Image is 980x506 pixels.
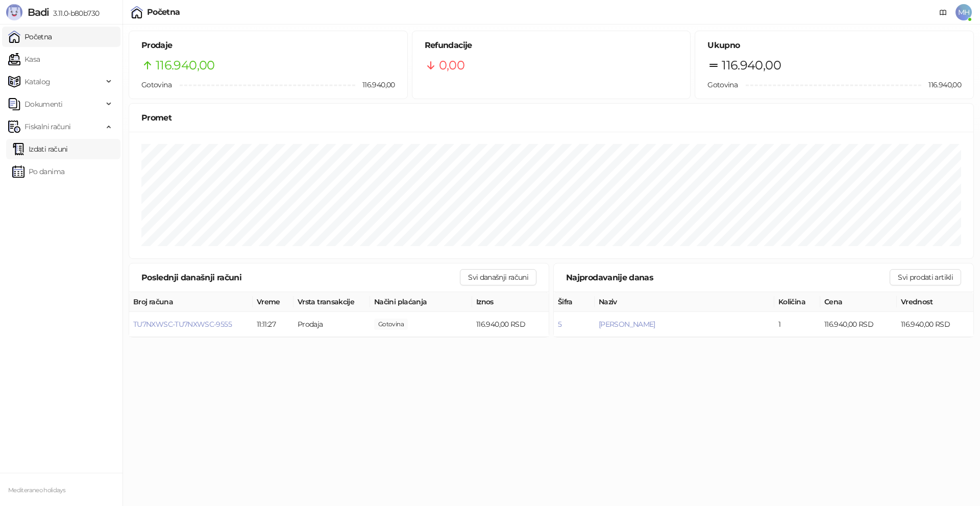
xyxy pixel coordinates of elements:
a: Dokumentacija [935,4,951,20]
button: Svi današnji računi [460,269,536,285]
th: Vreme [253,292,293,312]
div: Početna [147,8,180,16]
th: Količina [774,292,820,312]
a: Po danima [12,161,64,182]
div: Promet [141,111,961,124]
span: 0,00 [439,56,464,75]
span: 116.940,00 [921,79,961,90]
button: [PERSON_NAME] [599,320,655,329]
th: Vrsta transakcije [293,292,370,312]
span: 116.940,00 [722,56,781,75]
span: Badi [28,6,49,18]
h5: Ukupno [707,39,961,52]
h5: Prodaje [141,39,395,52]
span: 3.11.0-b80b730 [49,9,99,18]
img: Logo [6,4,22,20]
a: Kasa [8,49,40,69]
span: Gotovina [141,80,171,89]
span: 116.940,00 [374,319,408,330]
div: Poslednji današnji računi [141,271,460,284]
td: 116.940,00 RSD [472,312,549,337]
td: 1 [774,312,820,337]
th: Naziv [595,292,774,312]
span: MH [955,4,972,20]
span: Gotovina [707,80,738,89]
th: Broj računa [129,292,253,312]
td: 116.940,00 RSD [820,312,897,337]
th: Vrednost [897,292,973,312]
th: Šifra [554,292,595,312]
span: Fiskalni računi [24,116,70,137]
th: Iznos [472,292,549,312]
h5: Refundacije [425,39,678,52]
div: Najprodavanije danas [566,271,890,284]
button: TU7NXWSC-TU7NXWSC-9555 [133,320,232,329]
button: 5 [558,320,561,329]
small: Mediteraneo holidays [8,487,65,494]
span: Dokumenti [24,94,62,114]
th: Načini plaćanja [370,292,472,312]
td: 116.940,00 RSD [897,312,973,337]
button: Svi prodati artikli [890,269,961,285]
td: Prodaja [293,312,370,337]
span: 116.940,00 [355,79,395,90]
td: 11:11:27 [253,312,293,337]
span: Katalog [24,71,51,92]
span: 116.940,00 [156,56,215,75]
th: Cena [820,292,897,312]
a: Izdati računi [12,139,68,159]
a: Početna [8,27,52,47]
